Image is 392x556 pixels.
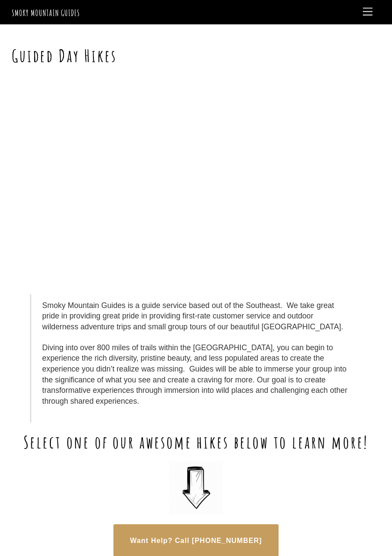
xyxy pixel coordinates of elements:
h1: Select one of our awesome hikes below to learn more! [12,432,380,452]
h1: Guided Day Hikes [12,46,380,66]
a: Want Help? Call [PHONE_NUMBER] [113,537,279,544]
p: Diving into over 800 miles of trails within the [GEOGRAPHIC_DATA], you can begin to experience th... [42,342,351,407]
p: Smoky Mountain Guides is a guide service based out of the Southeast. We take great pride in provi... [42,300,351,332]
a: Menu [359,3,376,20]
a: Smoky Mountain Guides [12,7,80,18]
